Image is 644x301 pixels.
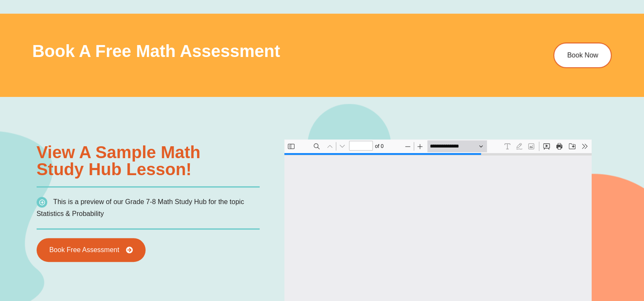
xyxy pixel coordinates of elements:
h3: View a sample Math Study Hub lesson! [37,144,260,178]
h3: Book a Free Math Assessment [32,43,489,60]
a: Book Free Assessment [37,238,146,262]
span: Book Free Assessment [49,247,120,253]
iframe: Chat Widget [502,205,644,301]
button: Add or edit images [241,1,253,13]
button: Draw [229,1,241,13]
span: This is a preview of our Grade 7-8 Math Study Hub for the topic Statistics & Probability [37,198,244,217]
button: Text [217,1,229,13]
img: icon-list.png [37,197,47,207]
span: Book Now [567,52,598,59]
span: of ⁨0⁩ [89,1,102,13]
a: Book Now [553,43,612,68]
